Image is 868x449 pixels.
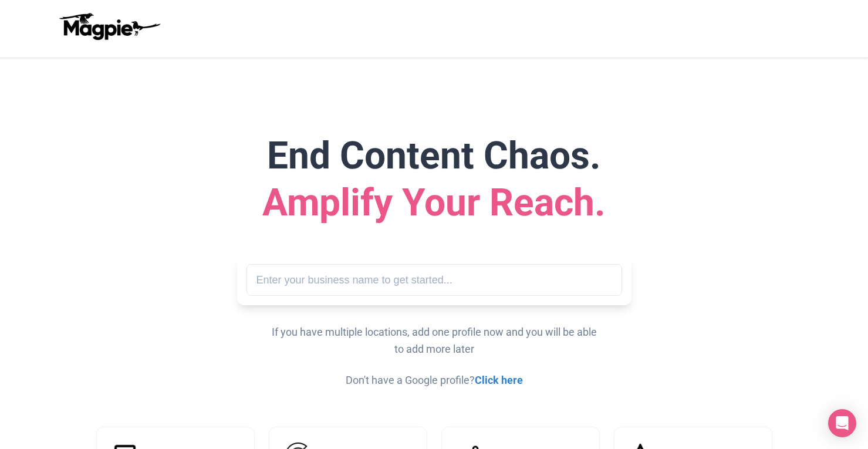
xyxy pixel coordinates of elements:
a: Click here [475,374,523,386]
p: If you have multiple locations, add one profile now and you will be able [96,324,772,341]
h1: End Content Chaos. [96,133,772,227]
input: Enter your business name to get started... [246,264,622,296]
p: to add more later [96,341,772,358]
div: Open Intercom Messenger [828,409,856,437]
span: Don't have a Google profile? [346,374,523,386]
span: Amplify Your Reach. [262,181,606,225]
img: logo-ab69f6fb50320c5b225c76a69d11143b.png [56,12,162,40]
